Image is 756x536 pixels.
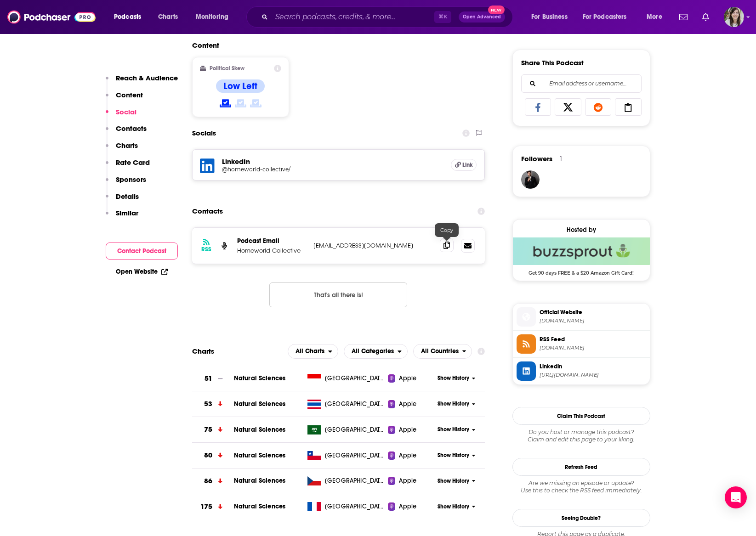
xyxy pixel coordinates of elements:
p: Rate Card [116,158,150,167]
a: Natural Sciences [234,374,285,382]
div: Are we missing an episode or update? Use this to check the RSS feed immediately. [512,480,650,494]
a: Apple [388,400,434,409]
span: Logged in as devinandrade [724,7,744,27]
button: Refresh Feed [512,458,650,476]
p: Podcast Email [237,237,306,245]
span: Show History [438,400,469,408]
button: open menu [344,344,408,359]
button: open menu [108,10,153,24]
p: Charts [116,141,138,150]
a: Copy Link [615,98,642,116]
span: Indonesia [325,374,385,383]
p: Social [116,107,136,116]
h3: 75 [204,424,212,435]
a: Show notifications dropdown [676,9,691,25]
a: Natural Sciences [234,477,285,485]
h3: 53 [204,399,212,409]
a: 80 [192,443,234,468]
p: Content [116,90,143,99]
h2: Socials [192,124,216,142]
div: Search followers [521,74,642,93]
a: @homeworld-collective/ [222,166,444,173]
img: JohirMia [521,170,540,189]
p: Similar [116,209,138,217]
h2: Categories [344,344,408,359]
a: Natural Sciences [234,426,285,434]
span: Chile [325,451,385,460]
p: Details [116,192,139,201]
button: open menu [413,344,472,359]
button: Show profile menu [724,7,744,27]
button: Show History [434,503,478,511]
button: Show History [434,426,478,434]
span: Apple [399,425,416,434]
span: Show History [438,374,469,382]
h2: Content [192,41,478,50]
span: Monitoring [196,11,228,23]
button: Content [106,90,143,107]
h3: RSS [201,246,211,253]
button: open menu [577,10,640,24]
span: Apple [399,476,416,485]
button: Rate Card [106,158,150,175]
span: New [488,6,505,14]
a: Natural Sciences [234,502,285,510]
button: Contact Podcast [106,243,178,260]
span: Apple [399,502,416,511]
a: 51 [192,366,234,391]
h3: Share This Podcast [521,58,584,67]
a: Official Website[DOMAIN_NAME] [517,307,646,327]
a: 86 [192,468,234,494]
span: Link [462,161,473,169]
a: 53 [192,391,234,417]
button: Show History [434,374,478,382]
span: For Podcasters [583,11,627,23]
button: Similar [106,209,138,226]
a: 75 [192,417,234,442]
h2: Charts [192,347,214,355]
a: [GEOGRAPHIC_DATA] [304,476,388,485]
h3: 51 [205,373,212,384]
span: Open Advanced [463,15,501,19]
button: open menu [640,10,674,24]
a: [GEOGRAPHIC_DATA] [304,425,388,434]
span: Show History [438,426,469,434]
h2: Contacts [192,203,223,220]
p: Contacts [116,124,147,133]
span: France [325,502,385,511]
h2: Countries [413,344,472,359]
p: [EMAIL_ADDRESS][DOMAIN_NAME] [313,242,433,249]
a: Open Website [116,268,168,276]
button: Sponsors [106,175,146,192]
button: Reach & Audience [106,73,178,90]
img: Buzzsprout Deal: Get 90 days FREE & a $20 Amazon Gift Card! [513,237,650,265]
h3: 175 [200,502,212,512]
button: Open AdvancedNew [459,11,505,23]
img: Podchaser - Follow, Share and Rate Podcasts [7,8,96,26]
a: Buzzsprout Deal: Get 90 days FREE & a $20 Amazon Gift Card! [513,237,650,275]
a: [GEOGRAPHIC_DATA] [304,374,388,383]
span: Apple [399,451,416,460]
h2: Platforms [288,344,338,359]
span: Official Website [540,308,646,316]
a: Share on Reddit [585,98,612,116]
a: 175 [192,494,234,519]
span: All Countries [421,348,459,355]
a: Apple [388,451,434,460]
a: Apple [388,476,434,485]
span: feeds.buzzsprout.com [540,344,646,351]
span: Followers [521,154,552,163]
a: Share on X/Twitter [555,98,581,116]
span: Show History [438,477,469,485]
button: Claim This Podcast [512,407,650,425]
a: Apple [388,374,434,383]
span: Podcasts [114,11,141,23]
a: Natural Sciences [234,451,285,459]
a: [GEOGRAPHIC_DATA] [304,502,388,511]
button: open menu [189,10,240,24]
